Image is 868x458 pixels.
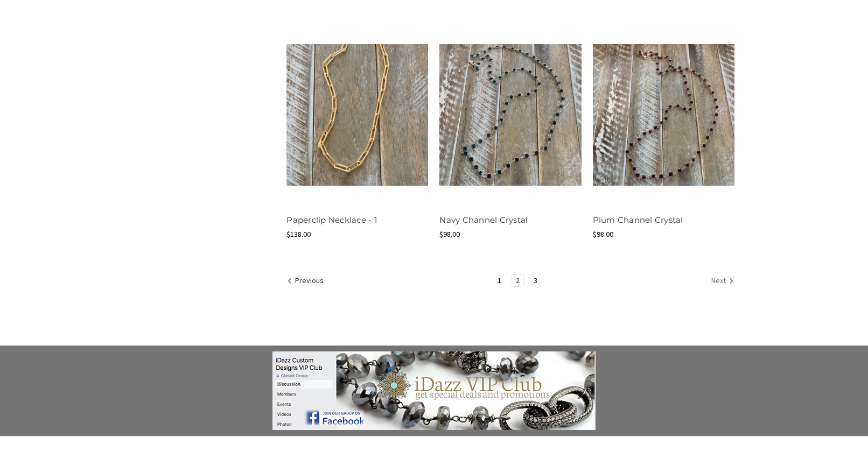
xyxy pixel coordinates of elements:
[708,274,734,288] a: Next
[593,229,613,239] span: $98.00
[111,351,757,430] a: Join the group!
[494,274,505,286] a: Page 1 of 3
[287,274,327,288] a: Previous
[530,274,541,286] a: Page 3 of 3
[439,215,528,225] a: Navy Channel Crystal
[593,215,683,225] a: Plum Channel Crystal
[593,22,734,208] a: Plum Channel Crystal
[286,44,428,186] img: Paperclip Necklace - 1
[593,44,734,186] img: Plum Channel Crystal
[286,22,428,208] a: Paperclip Necklace - 1
[439,44,581,186] img: Navy Channel Crystal
[286,229,311,239] span: $138.00
[439,229,460,239] span: $98.00
[286,215,377,225] a: Paperclip Necklace - 1
[439,22,581,208] a: Navy Channel Crystal
[512,274,523,286] a: Page 2 of 3
[286,274,734,289] nav: pagination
